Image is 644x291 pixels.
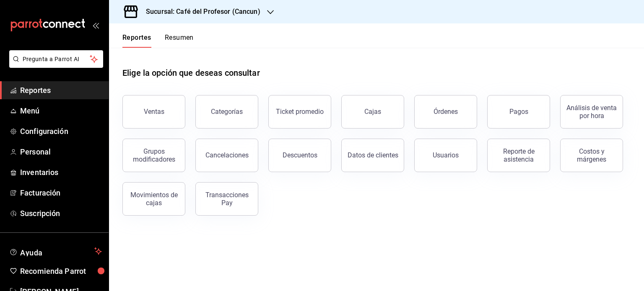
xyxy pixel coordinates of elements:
[276,108,324,116] div: Ticket promedio
[122,33,194,48] div: navigation tabs
[493,147,545,163] div: Reporte de asistencia
[20,265,102,277] span: Recomienda Parrot
[122,67,260,79] h1: Elige la opción que deseas consultar
[92,22,99,28] button: open_drawer_menu
[283,151,317,159] div: Descuentos
[20,167,102,178] span: Inventarios
[20,246,91,256] span: Ayuda
[6,61,103,70] a: Pregunta a Parrot AI
[20,146,102,157] span: Personal
[268,95,331,129] button: Ticket promedio
[414,139,477,172] button: Usuarios
[566,104,618,120] div: Análisis de venta por hora
[20,208,102,219] span: Suscripción
[195,182,258,216] button: Transacciones Pay
[509,108,528,116] div: Pagos
[144,108,164,116] div: Ventas
[128,147,180,163] div: Grupos modificadores
[122,33,151,48] button: Reportes
[487,139,550,172] button: Reporte de asistencia
[205,151,249,159] div: Cancelaciones
[20,85,102,96] span: Reportes
[201,191,253,207] div: Transacciones Pay
[165,33,194,48] button: Resumen
[9,50,103,68] button: Pregunta a Parrot AI
[414,95,477,129] button: Órdenes
[195,95,258,129] button: Categorías
[20,105,102,116] span: Menú
[560,95,623,129] button: Análisis de venta por hora
[433,151,459,159] div: Usuarios
[23,55,90,64] span: Pregunta a Parrot AI
[364,107,382,117] div: Cajas
[122,95,185,129] button: Ventas
[566,147,618,163] div: Costos y márgenes
[20,126,102,137] span: Configuración
[341,139,404,172] button: Datos de clientes
[560,139,623,172] button: Costos y márgenes
[122,182,185,216] button: Movimientos de cajas
[348,151,398,159] div: Datos de clientes
[434,108,458,116] div: Órdenes
[122,139,185,172] button: Grupos modificadores
[139,7,260,17] h3: Sucursal: Café del Profesor (Cancun)
[487,95,550,129] button: Pagos
[195,139,258,172] button: Cancelaciones
[341,95,404,129] a: Cajas
[128,191,180,207] div: Movimientos de cajas
[268,139,331,172] button: Descuentos
[211,108,243,116] div: Categorías
[20,187,102,198] span: Facturación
